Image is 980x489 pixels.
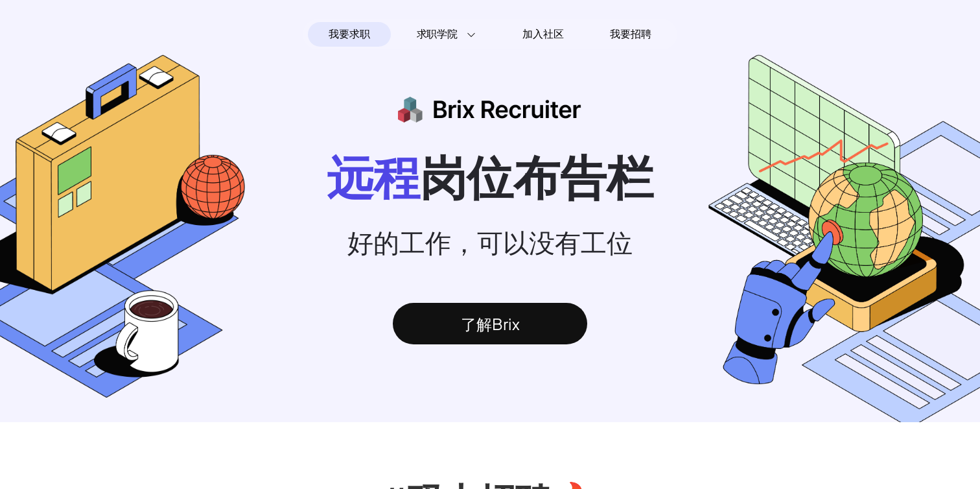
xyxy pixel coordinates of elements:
[393,303,587,344] div: 了解Brix
[327,149,420,206] span: 远程
[610,27,651,42] span: 我要招聘
[417,27,458,42] span: 求职学院
[329,24,369,45] span: 我要求职
[522,24,563,45] span: 加入社区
